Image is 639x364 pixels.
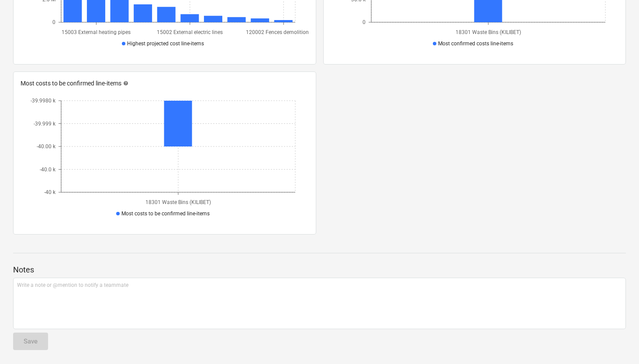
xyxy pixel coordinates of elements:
[40,167,56,173] tspan: -40.0 k
[62,29,131,35] tspan: 15003 External heating pipes
[34,121,56,127] tspan: -39.999 k
[121,81,128,86] span: help
[44,189,56,195] tspan: -40 k
[37,143,56,150] tspan: -40.00 k
[246,29,309,35] tspan: 120002 Fences demolition
[13,265,626,275] p: Notes
[456,29,521,35] tspan: 18301 Waste Bins (KILIBET)
[52,19,55,25] tspan: 0
[31,98,56,104] tspan: -39.9980 k
[21,79,309,88] div: Most costs to be confirmed line-items
[121,211,210,217] span: Most costs to be confirmed line-items
[363,19,366,25] tspan: 0
[145,199,211,205] tspan: 18301 Waste Bins (KILIBET)
[438,41,513,47] span: Most confirmed costs line-items
[127,41,204,47] span: Highest projected cost line-items
[157,29,223,35] tspan: 15002 External electric lines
